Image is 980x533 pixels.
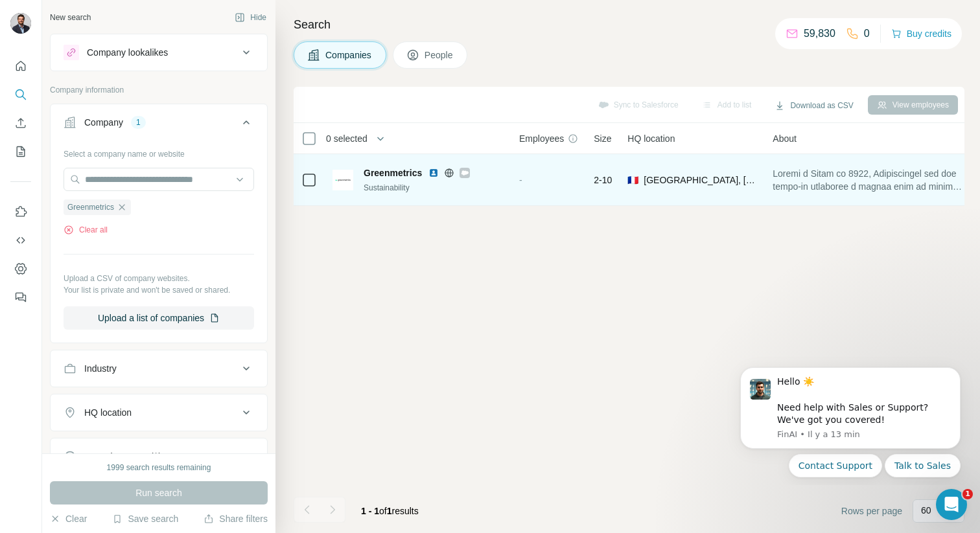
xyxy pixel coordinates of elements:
div: Company lookalikes [87,46,168,59]
p: 60 [921,504,931,517]
span: 0 selected [326,132,367,145]
button: Enrich CSV [10,111,31,135]
span: Size [594,132,611,145]
span: 1 - 1 [361,506,379,516]
img: Logo of Greenmetrics [332,170,353,190]
button: My lists [10,140,31,163]
button: Upload a list of companies [64,306,254,330]
span: HQ location [627,132,675,145]
span: 1 [962,489,973,499]
p: Upload a CSV of company websites. [64,273,254,284]
span: results [361,506,419,516]
button: Annual revenue ($) [51,441,267,472]
button: Buy credits [891,25,951,43]
div: HQ location [84,406,132,419]
img: Avatar [10,13,31,34]
button: Company lookalikes [51,37,267,68]
button: Quick start [10,54,31,78]
span: of [379,506,387,516]
p: Your list is private and won't be saved or shared. [64,284,254,296]
button: Clear [50,512,87,525]
span: Loremi d Sitam co 8922, Adipiscingel sed doe tempo-in utlaboree d magnaa enim ad minimve quisnost... [773,167,964,193]
button: Use Surfe API [10,229,31,252]
button: Industry [51,353,267,384]
span: 🇫🇷 [627,174,638,187]
span: 1 [387,506,392,516]
iframe: Intercom notifications message [721,356,980,485]
button: Share filters [204,512,268,525]
div: Select a company name or website [64,143,254,160]
button: Use Surfe on LinkedIn [10,200,31,223]
button: Dashboard [10,257,31,280]
div: Annual revenue ($) [84,450,161,463]
button: Feedback [10,286,31,309]
button: Save search [112,512,178,525]
button: Search [10,83,31,106]
div: New search [50,12,91,23]
p: 59,830 [804,26,835,41]
span: Rows per page [841,505,902,517]
span: Greenmetrics [364,166,422,179]
span: - [519,175,522,185]
button: Company1 [51,107,267,143]
p: 0 [864,26,870,41]
div: Industry [84,362,117,375]
p: Company information [50,84,268,96]
div: Company [84,116,123,129]
span: People [425,49,454,62]
span: About [773,132,797,145]
span: Greenmetrics [67,201,114,213]
button: Clear all [64,224,108,236]
iframe: Intercom live chat [936,489,967,520]
div: 1999 search results remaining [107,462,211,473]
div: Sustainability [364,182,504,194]
button: HQ location [51,397,267,428]
img: LinkedIn logo [428,168,439,178]
div: 1 [131,117,146,128]
span: Employees [519,132,564,145]
span: [GEOGRAPHIC_DATA], [GEOGRAPHIC_DATA] [GEOGRAPHIC_DATA] [644,174,757,187]
button: Download as CSV [765,96,862,115]
span: 2-10 [594,174,612,187]
span: Companies [325,49,373,62]
h4: Search [294,16,964,34]
button: Hide [226,8,275,27]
